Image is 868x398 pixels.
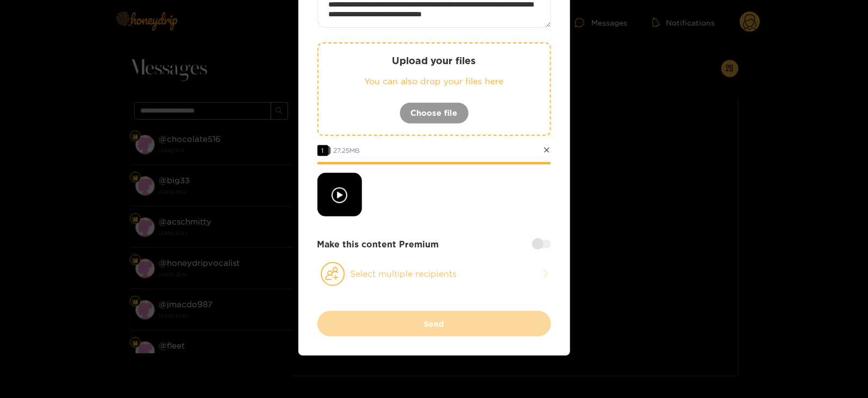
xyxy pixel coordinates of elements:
[399,102,469,124] button: Choose file
[317,311,551,337] button: Send
[317,145,328,156] span: 1
[340,54,528,67] p: Upload your files
[334,147,360,154] span: 27.25 MB
[317,238,439,251] strong: Make this content Premium
[317,262,551,287] button: Select multiple recipients
[340,75,528,88] p: You can also drop your files here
